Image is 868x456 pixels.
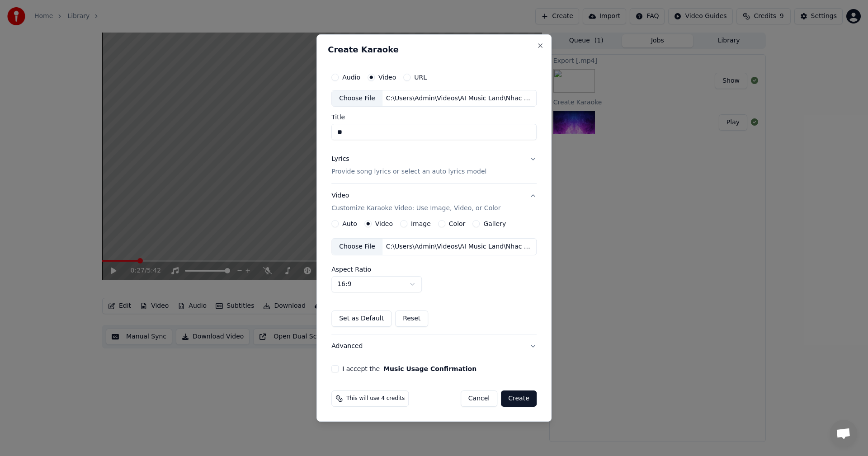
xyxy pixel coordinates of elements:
label: Title [331,114,537,121]
label: Color [449,221,466,227]
div: C:\Users\Admin\Videos\AI Music Land\Nhac Viet\Ngàn Đời Vẫn Thương Em\NganDoiThuongEm.mp4 [382,94,536,103]
button: Reset [395,310,428,327]
label: Gallery [483,221,506,227]
label: Image [411,221,431,227]
div: Choose File [332,239,382,255]
button: Advanced [331,334,537,358]
label: Auto [342,221,357,227]
label: Video [378,74,396,80]
button: Set as Default [331,310,392,327]
button: VideoCustomize Karaoke Video: Use Image, Video, or Color [331,184,537,221]
div: C:\Users\Admin\Videos\AI Music Land\Nhac Viet\Ngàn Đời Vẫn Thương Em\NganDoiThuongEm.mp4 [382,242,536,251]
div: Lyrics [331,155,349,164]
div: Video [331,192,500,213]
p: Provide song lyrics or select an auto lyrics model [331,168,486,177]
button: Cancel [461,390,497,407]
button: Create [501,390,537,407]
label: Video [375,221,393,227]
span: This will use 4 credits [346,395,405,402]
div: VideoCustomize Karaoke Video: Use Image, Video, or Color [331,220,537,334]
label: Aspect Ratio [331,266,537,273]
label: URL [414,74,427,80]
h2: Create Karaoke [328,46,540,54]
div: Choose File [332,90,382,107]
label: I accept the [342,366,476,372]
label: Audio [342,74,360,80]
button: LyricsProvide song lyrics or select an auto lyrics model [331,148,537,184]
p: Customize Karaoke Video: Use Image, Video, or Color [331,204,500,213]
button: I accept the [383,366,476,372]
